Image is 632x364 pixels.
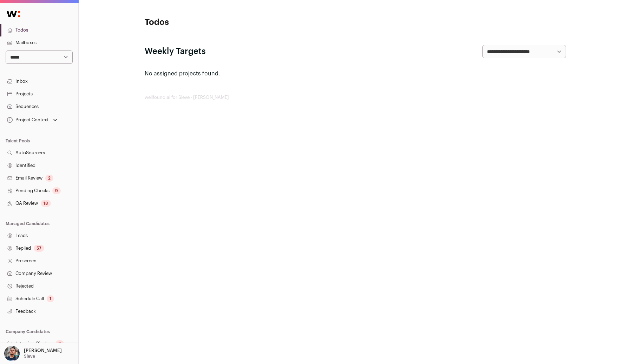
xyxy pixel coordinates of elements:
[6,117,49,123] div: Project Context
[4,346,20,361] img: 13669394-medium_jpg
[34,245,44,252] div: 57
[45,175,53,182] div: 2
[41,200,51,207] div: 18
[47,295,54,302] div: 1
[3,7,24,21] img: Wellfound
[55,340,64,347] div: 8
[145,95,566,100] footer: wellfound:ai for Sieve - [PERSON_NAME]
[145,46,206,57] h2: Weekly Targets
[24,348,62,353] p: [PERSON_NAME]
[145,69,566,78] p: No assigned projects found.
[145,17,285,28] h1: Todos
[52,187,61,194] div: 9
[6,115,59,125] button: Open dropdown
[24,353,35,359] p: Sieve
[3,346,63,361] button: Open dropdown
